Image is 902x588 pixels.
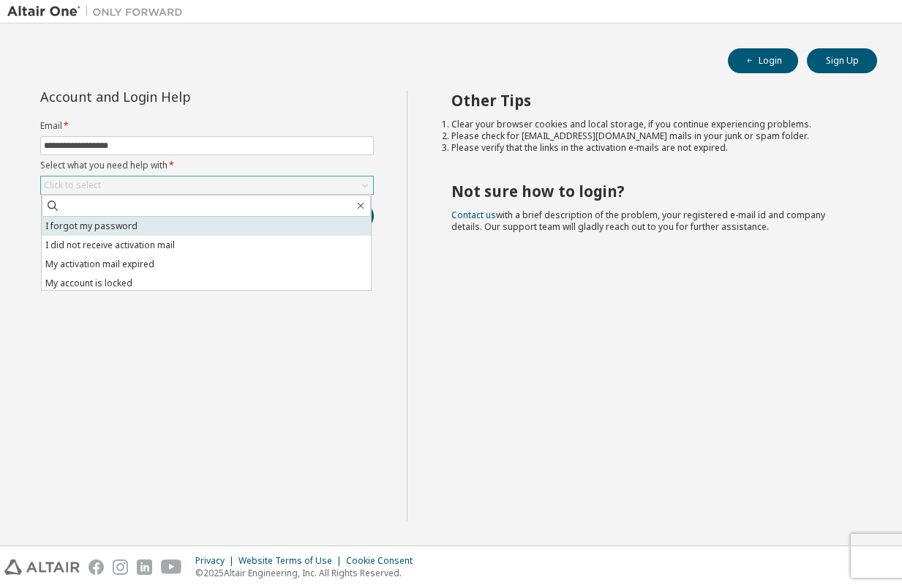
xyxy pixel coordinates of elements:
div: Website Terms of Use [238,555,346,567]
h2: Not sure how to login? [451,182,851,201]
label: Select what you need help with [40,160,374,171]
div: Click to select [41,176,373,194]
img: facebook.svg [89,559,104,575]
img: youtube.svg [161,559,182,575]
img: Altair One [7,4,190,19]
div: Account and Login Help [40,91,307,103]
a: Contact us [451,209,496,221]
button: Sign Up [807,48,877,73]
button: Login [728,48,798,73]
img: instagram.svg [113,559,128,575]
h2: Other Tips [451,91,851,110]
img: linkedin.svg [137,559,152,575]
li: Clear your browser cookies and local storage, if you continue experiencing problems. [451,119,851,130]
li: I forgot my password [42,217,371,236]
span: with a brief description of the problem, your registered e-mail id and company details. Our suppo... [451,209,825,233]
label: Email [40,120,374,132]
div: Cookie Consent [346,555,421,567]
img: altair_logo.svg [4,559,80,575]
p: © 2025 Altair Engineering, Inc. All Rights Reserved. [195,567,421,579]
li: Please verify that the links in the activation e-mails are not expired. [451,142,851,154]
div: Privacy [195,555,238,567]
li: Please check for [EMAIL_ADDRESS][DOMAIN_NAME] mails in your junk or spam folder. [451,130,851,142]
div: Click to select [44,179,101,191]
